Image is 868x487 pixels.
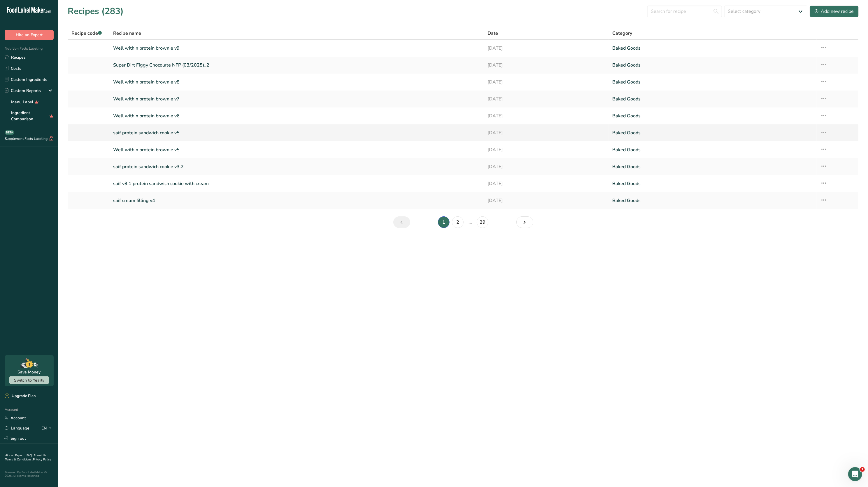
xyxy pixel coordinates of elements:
[41,425,54,432] div: EN
[612,144,813,156] a: Baked Goods
[477,216,488,228] a: Page 29.
[488,76,605,88] a: [DATE]
[5,393,36,399] div: Upgrade Plan
[612,93,813,105] a: Baked Goods
[113,76,481,88] a: Well within protein brownie v8
[113,110,481,122] a: Well within protein brownie v6
[5,30,54,40] button: Hire an Expert
[612,127,813,139] a: Baked Goods
[113,144,481,156] a: Well within protein brownie v5
[113,42,481,54] a: Well within protein brownie v9
[5,471,54,478] div: Powered By FoodLabelMaker © 2025 All Rights Reserved
[113,178,481,190] a: saif v3.1 protein sandwich cookie with cream
[488,110,605,122] a: [DATE]
[612,194,813,207] a: Baked Goods
[488,59,605,71] a: [DATE]
[5,453,25,458] a: Hire an Expert .
[5,453,46,462] a: About Us .
[612,161,813,173] a: Baked Goods
[452,216,464,228] a: Page 2.
[71,30,102,36] span: Recipe code
[488,42,605,54] a: [DATE]
[68,5,124,18] h1: Recipes (283)
[113,127,481,139] a: saif protein sandwich cookie v5
[612,42,813,54] a: Baked Goods
[14,378,44,383] span: Switch to Yearly
[612,110,813,122] a: Baked Goods
[488,30,498,37] span: Date
[860,467,865,472] span: 1
[113,93,481,105] a: Well within protein brownie v7
[5,88,41,94] div: Custom Reports
[488,178,605,190] a: [DATE]
[5,130,14,135] div: BETA
[113,161,481,173] a: saif protein sandwich cookie v3.2
[848,467,862,481] iframe: Intercom live chat
[9,376,49,384] button: Switch to Yearly
[113,59,481,71] a: Super Dirt Figgy Chocolate NFP (03/2025)_2
[488,144,605,156] a: [DATE]
[488,161,605,173] a: [DATE]
[33,458,51,462] a: Privacy Policy
[113,194,481,207] a: saif cream filling v4
[27,453,34,458] a: FAQ .
[810,6,859,17] button: Add new recipe
[5,458,33,462] a: Terms & Conditions .
[393,216,410,228] a: Previous page
[815,8,854,15] div: Add new recipe
[612,178,813,190] a: Baked Goods
[647,6,722,17] input: Search for recipe
[612,59,813,71] a: Baked Goods
[18,369,41,375] div: Save Money
[612,30,632,37] span: Category
[113,30,141,37] span: Recipe name
[488,93,605,105] a: [DATE]
[488,194,605,207] a: [DATE]
[516,216,533,228] a: Next page
[5,423,29,433] a: Language
[612,76,813,88] a: Baked Goods
[488,127,605,139] a: [DATE]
